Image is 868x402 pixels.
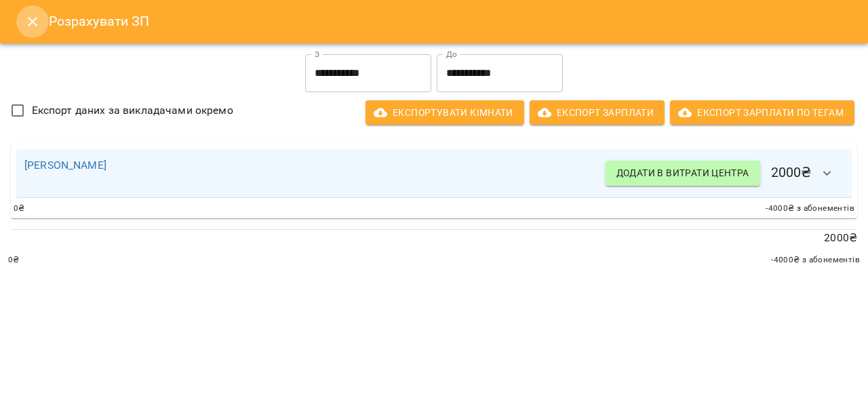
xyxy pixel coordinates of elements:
[14,202,25,216] span: 0 ₴
[681,104,844,121] span: Експорт Зарплати по тегам
[771,254,860,267] span: -4000 ₴ з абонементів
[606,157,844,190] h6: 2000 ₴
[616,165,749,181] span: Додати в витрати центра
[606,161,760,185] button: Додати в витрати центра
[530,100,665,125] button: Експорт Зарплати
[540,104,654,121] span: Експорт Зарплати
[376,104,513,121] span: Експортувати кімнати
[16,5,49,38] button: Close
[8,254,20,267] span: 0 ₴
[49,11,852,32] h6: Розрахувати ЗП
[11,230,857,246] p: 2000 ₴
[32,102,233,119] span: Експорт даних за викладачами окремо
[366,100,524,125] button: Експортувати кімнати
[766,202,854,216] span: -4000 ₴ з абонементів
[670,100,854,125] button: Експорт Зарплати по тегам
[24,159,106,172] a: [PERSON_NAME]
